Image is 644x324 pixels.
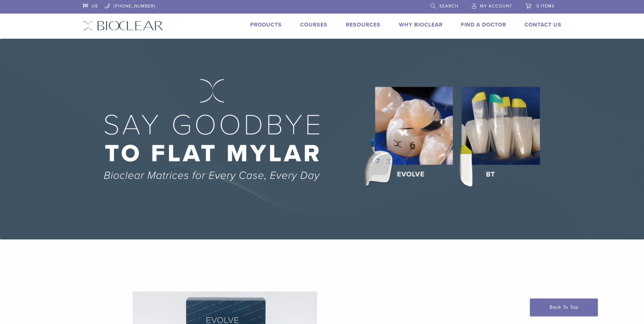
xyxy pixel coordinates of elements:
[461,21,506,28] a: Find A Doctor
[399,21,443,28] a: Why Bioclear
[525,21,562,28] a: Contact Us
[480,3,512,9] span: My Account
[530,299,598,316] a: Back To Top
[250,21,282,28] a: Products
[346,21,381,28] a: Resources
[536,3,555,9] span: 0 items
[300,21,328,28] a: Courses
[439,3,458,9] span: Search
[83,21,163,31] img: Bioclear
